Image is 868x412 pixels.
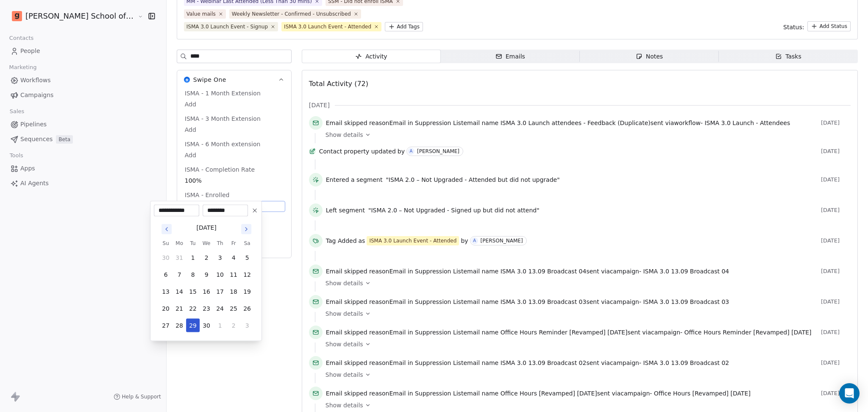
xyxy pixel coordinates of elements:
button: 20 [159,302,172,315]
button: 10 [213,268,227,281]
button: 17 [213,285,227,298]
button: 2 [227,319,240,332]
button: 4 [227,251,240,264]
th: Tuesday [186,239,200,248]
button: Go to next month [240,223,252,235]
button: 23 [200,302,213,315]
button: 22 [186,302,200,315]
th: Thursday [213,239,227,248]
button: 5 [240,251,254,264]
th: Friday [227,239,240,248]
button: 8 [186,268,200,281]
button: 14 [172,285,186,298]
button: 6 [159,268,172,281]
th: Sunday [159,239,172,248]
button: 13 [159,285,172,298]
th: Saturday [240,239,254,248]
button: 29 [186,319,200,332]
button: 30 [159,251,172,264]
button: Go to previous month [161,223,172,235]
button: 19 [240,285,254,298]
button: 30 [200,319,213,332]
button: 16 [200,285,213,298]
button: 3 [213,251,227,264]
button: 28 [172,319,186,332]
button: 11 [227,268,240,281]
button: 7 [172,268,186,281]
button: 2 [200,251,213,264]
button: 31 [172,251,186,264]
th: Wednesday [200,239,213,248]
button: 15 [186,285,200,298]
button: 1 [186,251,200,264]
button: 26 [240,302,254,315]
th: Monday [172,239,186,248]
button: 21 [172,302,186,315]
button: 27 [159,319,172,332]
button: 12 [240,268,254,281]
button: 1 [213,319,227,332]
button: 3 [240,319,254,332]
div: [DATE] [196,223,216,232]
button: 25 [227,302,240,315]
button: 24 [213,302,227,315]
button: 9 [200,268,213,281]
button: 18 [227,285,240,298]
